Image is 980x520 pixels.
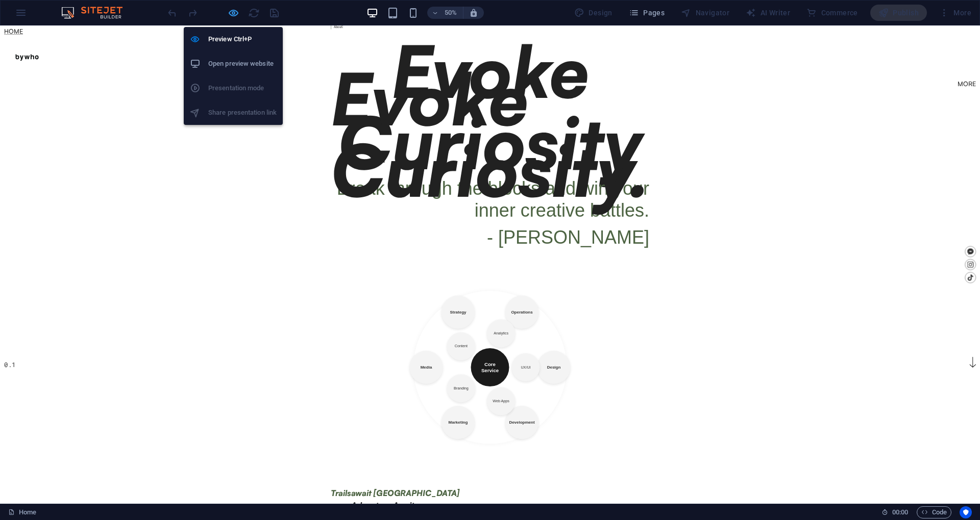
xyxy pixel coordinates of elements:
[8,5,46,18] a: Home
[59,7,135,19] img: Editor Logo
[208,58,277,70] h6: Open preview website
[917,506,951,518] button: Code
[960,506,972,518] button: Usercentrics
[921,506,947,518] span: Code
[570,5,617,21] div: Design (Ctrl+Alt+Y)
[892,506,908,518] span: 00 00
[625,5,669,21] button: Pages
[8,506,36,518] a: Home
[629,8,665,18] span: Pages
[208,33,277,45] h6: Preview Ctrl+P
[427,7,463,19] button: 50%
[899,508,901,516] span: :
[881,506,909,518] h6: Session time
[443,7,459,19] h6: 50%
